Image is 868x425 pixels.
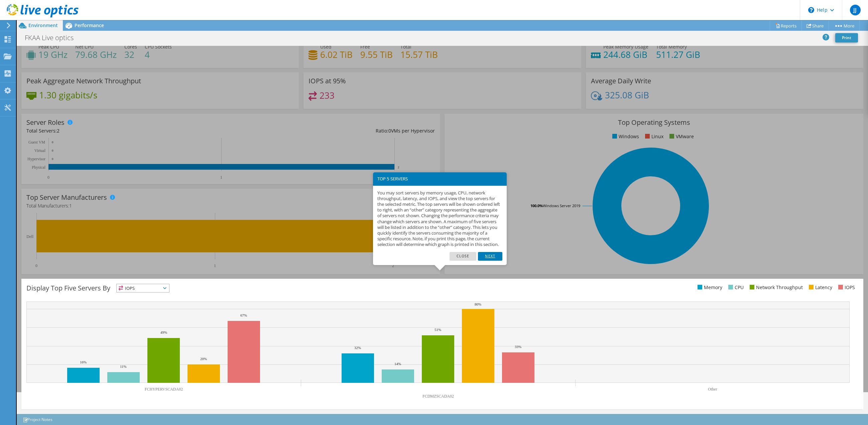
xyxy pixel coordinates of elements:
p: You may sort servers by memory usage, CPU, network throughput, latency, and IOPS, and view the to... [377,190,502,248]
h3: TOP 5 SERVERS [377,177,502,181]
a: Share [801,20,829,31]
a: Print [835,33,858,42]
a: More [829,20,860,31]
h1: FKAA Live optics [22,34,84,41]
span: Performance [75,22,104,28]
svg: \n [808,7,814,13]
span: Environment [28,22,58,28]
span: IOPS [117,284,169,292]
a: Reports [770,20,802,31]
a: Close [450,252,477,261]
a: Project Notes [18,415,57,424]
a: Next [478,252,502,261]
span: JJ [850,5,861,15]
